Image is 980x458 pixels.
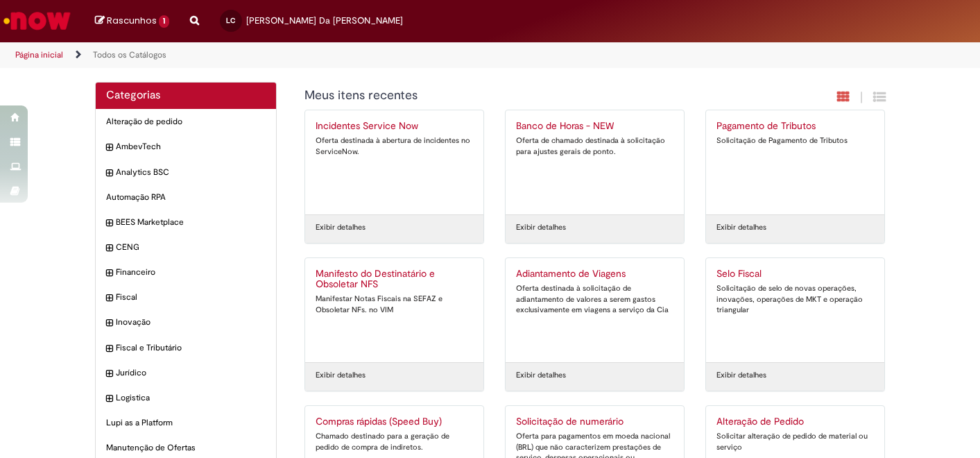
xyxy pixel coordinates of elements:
[316,121,473,132] h2: Incidentes Service Now
[106,367,112,381] i: expandir categoria Jurídico
[516,416,673,427] h2: Solicitação de numerário
[316,269,473,291] h2: Manifesto do Destinatário e Obsoletar NFS
[516,222,566,233] a: Exibir detalhes
[116,266,266,278] span: Financeiro
[96,309,277,335] div: expandir categoria Inovação Inovação
[706,110,884,214] a: Pagamento de Tributos Solicitação de Pagamento de Tributos
[116,141,266,153] span: AmbevTech
[116,367,266,379] span: Jurídico
[96,385,277,411] div: expandir categoria Logistica Logistica
[116,342,266,354] span: Fiscal e Tributário
[716,269,874,280] h2: Selo Fiscal
[96,410,277,436] div: Lupi as a Platform
[96,335,277,361] div: expandir categoria Fiscal e Tributário Fiscal e Tributário
[106,266,112,280] i: expandir categoria Financeiro
[159,15,169,28] span: 1
[516,370,566,381] a: Exibir detalhes
[516,121,673,132] h2: Banco de Horas - NEW
[316,222,366,233] a: Exibir detalhes
[116,392,266,404] span: Logistica
[860,90,863,105] span: |
[116,167,266,178] span: Analytics BSC
[316,416,473,427] h2: Compras rápidas (Speed Buy)
[1,7,73,35] img: ServiceNow
[96,235,277,260] div: expandir categoria CENG CENG
[716,222,766,233] a: Exibir detalhes
[96,109,277,135] div: Alteração de pedido
[95,15,169,28] a: Rascunhos
[106,141,112,155] i: expandir categoria AmbevTech
[837,90,850,103] i: Exibição em cartão
[246,15,403,26] span: [PERSON_NAME] Da [PERSON_NAME]
[716,135,874,146] div: Solicitação de Pagamento de Tributos
[96,285,277,310] div: expandir categoria Fiscal Fiscal
[716,370,766,381] a: Exibir detalhes
[96,160,277,185] div: expandir categoria Analytics BSC Analytics BSC
[506,110,684,214] a: Banco de Horas - NEW Oferta de chamado destinada à solicitação para ajustes gerais de ponto.
[226,16,235,25] span: LC
[116,241,266,253] span: CENG
[706,258,884,362] a: Selo Fiscal Solicitação de selo de novas operações, inovações, operações de MKT e operação triang...
[106,417,266,429] span: Lupi as a Platform
[106,392,112,406] i: expandir categoria Logistica
[716,431,874,452] div: Solicitar alteração de pedido de material ou serviço
[316,431,473,452] div: Chamado destinado para a geração de pedido de compra de indiretos.
[10,42,643,68] ul: Trilhas de página
[93,49,166,60] a: Todos os Catálogos
[106,241,112,255] i: expandir categoria CENG
[516,135,673,157] div: Oferta de chamado destinada à solicitação para ajustes gerais de ponto.
[304,89,735,103] h1: {"description":"","title":"Meus itens recentes"} Categoria
[106,316,112,330] i: expandir categoria Inovação
[316,294,473,315] div: Manifestar Notas Fiscais na SEFAZ e Obsoletar NFs. no VIM
[316,370,366,381] a: Exibir detalhes
[96,360,277,386] div: expandir categoria Jurídico Jurídico
[96,210,277,235] div: expandir categoria BEES Marketplace BEES Marketplace
[106,442,266,454] span: Manutenção de Ofertas
[106,90,266,102] h2: Categorias
[516,269,673,280] h2: Adiantamento de Viagens
[106,291,112,305] i: expandir categoria Fiscal
[305,110,483,214] a: Incidentes Service Now Oferta destinada à abertura de incidentes no ServiceNow.
[96,134,277,160] div: expandir categoria AmbevTech AmbevTech
[506,258,684,362] a: Adiantamento de Viagens Oferta destinada à solicitação de adiantamento de valores a serem gastos ...
[116,217,266,228] span: BEES Marketplace
[305,258,483,362] a: Manifesto do Destinatário e Obsoletar NFS Manifestar Notas Fiscais na SEFAZ e Obsoletar NFs. no VIM
[106,167,112,180] i: expandir categoria Analytics BSC
[873,90,886,103] i: Exibição de grade
[106,192,266,203] span: Automação RPA
[116,316,266,328] span: Inovação
[516,283,673,316] div: Oferta destinada à solicitação de adiantamento de valores a serem gastos exclusivamente em viagen...
[96,185,277,210] div: Automação RPA
[107,14,157,27] span: Rascunhos
[106,116,266,128] span: Alteração de pedido
[716,121,874,132] h2: Pagamento de Tributos
[716,416,874,427] h2: Alteração de Pedido
[106,217,112,230] i: expandir categoria BEES Marketplace
[106,342,112,356] i: expandir categoria Fiscal e Tributário
[116,291,266,303] span: Fiscal
[716,283,874,316] div: Solicitação de selo de novas operações, inovações, operações de MKT e operação triangular
[96,260,277,285] div: expandir categoria Financeiro Financeiro
[316,135,473,157] div: Oferta destinada à abertura de incidentes no ServiceNow.
[15,49,63,60] a: Página inicial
